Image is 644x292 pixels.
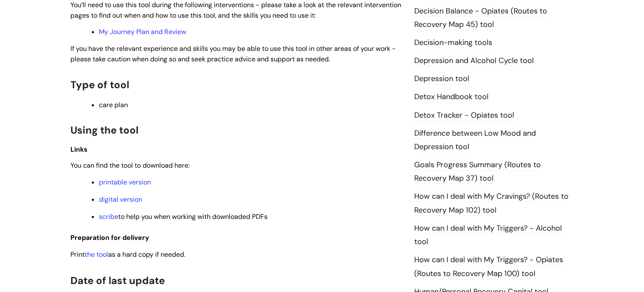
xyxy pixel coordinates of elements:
[70,274,165,287] span: Date of last update
[70,0,401,20] span: You’ll need to use this tool during the following interventions - please take a look at the relev...
[414,191,569,216] a: How can I deal with My Cravings? (Routes to Recovery Map 102) tool
[99,212,118,221] a: scribe
[99,178,151,187] a: printable version
[414,92,488,103] a: Detox Handbook tool
[99,195,142,204] a: digital version
[414,255,563,279] a: How can I deal with My Triggers? - Opiates (Routes to Recovery Map 100) tool
[414,128,536,153] a: Difference between Low Mood and Depression tool
[70,124,138,137] span: Using the tool
[414,55,534,66] a: Depression and Alcohol Cycle tool
[414,223,562,247] a: How can I deal with My Triggers? - Alcohol tool
[70,145,88,154] span: Links
[70,161,190,170] span: You can find the tool to download here:
[70,78,129,91] span: Type of tool
[70,233,149,242] span: Preparation for delivery
[414,160,541,184] a: Goals Progress Summary (Routes to Recovery Map 37) tool
[99,27,186,36] a: My Journey Plan and Review
[99,100,128,109] span: care plan
[99,212,267,221] span: to help you when working with downloaded PDFs
[414,74,469,84] a: Depression tool
[85,250,108,259] a: the tool
[414,110,514,121] a: Detox Tracker - Opiates tool
[70,44,396,63] span: If you have the relevant experience and skills you may be able to use this tool in other areas of...
[414,6,547,30] a: Decision Balance - Opiates (Routes to Recovery Map 45) tool
[70,250,185,259] span: Print as a hard copy if needed.
[414,37,492,48] a: Decision-making tools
